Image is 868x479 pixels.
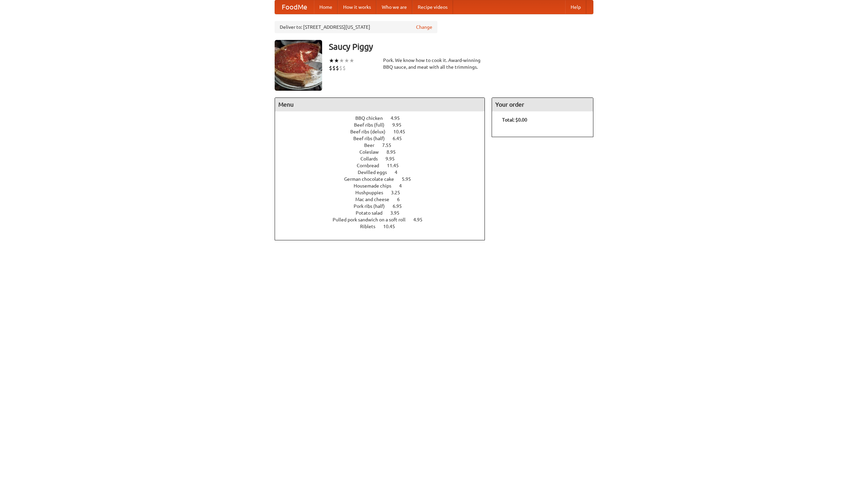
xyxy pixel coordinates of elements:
span: 4.95 [391,115,407,121]
span: 10.45 [393,129,412,134]
h4: Your order [492,98,593,111]
span: 3.95 [390,210,406,216]
li: ★ [349,57,354,64]
li: $ [342,64,346,72]
li: $ [332,64,336,72]
span: Beef ribs (full) [354,122,391,128]
span: 11.45 [387,163,406,168]
li: $ [329,64,332,72]
span: Coleslaw [359,149,386,155]
a: Pulled pork sandwich on a soft roll 4.95 [333,217,435,222]
a: Mac and cheese 6 [355,197,412,202]
span: Pulled pork sandwich on a soft roll [333,217,412,222]
li: $ [336,64,339,72]
a: Riblets 10.45 [360,224,408,229]
a: Coleslaw 8.95 [359,149,408,155]
span: 9.95 [386,156,401,161]
span: Hushpuppies [355,190,390,195]
a: German chocolate cake 5.95 [344,176,423,182]
a: Beef ribs (half) 6.45 [353,136,414,141]
span: 6 [397,197,407,202]
div: Pork. We know how to cook it. Award-winning BBQ sauce, and meat with all the trimmings. [383,57,485,70]
a: Beef ribs (delux) 10.45 [350,129,418,134]
span: Cornbread [357,163,386,168]
li: $ [339,64,342,72]
span: Beer [364,143,381,148]
span: 9.95 [392,122,408,128]
a: Help [565,0,586,14]
a: Housemade chips 4 [354,183,414,189]
span: 5.95 [402,176,418,182]
span: Mac and cheese [355,197,396,202]
span: German chocolate cake [344,176,401,182]
li: ★ [334,57,339,64]
h4: Menu [275,98,485,111]
a: Cornbread 11.45 [357,163,411,168]
a: Home [314,0,338,14]
span: 6.95 [393,203,409,209]
span: 4.95 [413,217,429,222]
a: How it works [338,0,376,14]
span: BBQ chicken [355,115,390,121]
span: 10.45 [383,224,402,229]
a: Beef ribs (full) 9.95 [354,122,414,128]
a: Potato salad 3.95 [356,210,412,216]
span: Devilled eggs [358,170,394,175]
a: Pork ribs (half) 6.95 [354,203,414,209]
span: 7.55 [382,143,398,148]
span: Beef ribs (delux) [350,129,392,134]
span: 8.95 [387,149,402,155]
a: Collards 9.95 [360,156,407,161]
span: 4 [395,170,404,175]
a: FoodMe [275,0,314,14]
span: Beef ribs (half) [353,136,392,141]
span: 6.45 [393,136,409,141]
img: angular.jpg [275,40,322,91]
span: Collards [360,156,384,161]
a: Hushpuppies 3.25 [355,190,413,195]
span: Riblets [360,224,382,229]
a: Who we are [376,0,412,14]
b: Total: $0.00 [502,117,527,123]
a: BBQ chicken 4.95 [355,115,412,121]
li: ★ [339,57,344,64]
a: Beer 7.55 [364,143,404,148]
span: 4 [399,183,409,189]
span: 3.25 [391,190,407,195]
a: Recipe videos [412,0,453,14]
a: Change [416,24,432,30]
div: Deliver to: [STREET_ADDRESS][US_STATE] [275,21,437,33]
span: Potato salad [356,210,389,216]
li: ★ [344,57,349,64]
span: Housemade chips [354,183,398,189]
a: Devilled eggs 4 [358,170,410,175]
li: ★ [329,57,334,64]
h3: Saucy Piggy [329,40,593,53]
span: Pork ribs (half) [354,203,392,209]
